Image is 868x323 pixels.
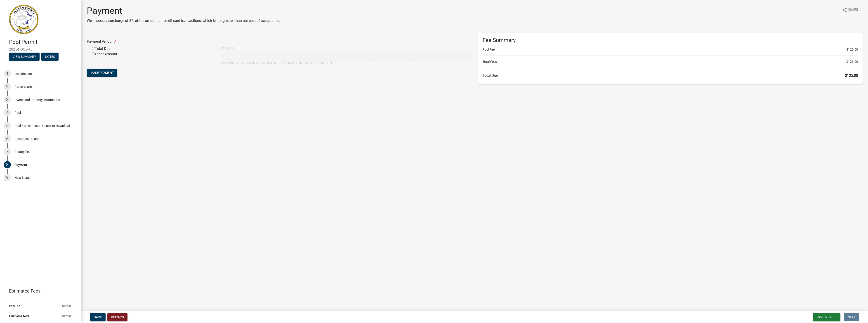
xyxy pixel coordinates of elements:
[813,313,840,321] button: Save & Exit
[14,111,21,114] div: Pool
[848,7,858,13] span: Share
[90,71,114,74] span: Make Payment
[87,5,280,16] h1: Payment
[14,150,30,153] div: County Fee
[14,85,33,88] div: Parcel search
[4,96,11,103] div: 3
[41,55,59,59] wm-modal-confirm: Notes
[4,70,11,77] div: 1
[4,148,11,155] div: 7
[14,163,27,166] div: Payment
[87,69,117,77] button: Make Payment
[4,122,11,129] div: 5
[14,124,70,127] div: Pool Barrier Fence Document Download
[14,137,40,140] div: Document Upload
[848,315,856,319] span: Next
[9,53,40,61] button: View Summary
[4,286,74,295] a: Estimated Fees
[9,55,40,59] wm-modal-confirm: Summary
[817,315,834,319] span: Save & Exit
[4,174,11,181] div: 9
[845,73,858,78] span: $125.00
[483,59,858,64] li: Total Fees
[14,98,60,101] div: Owner and Property Information
[846,47,858,52] span: $125.00
[90,313,106,321] button: Back
[483,37,858,44] h6: Fee Summary
[9,47,72,51] span: 2025-POOL-45
[62,304,72,307] span: $125.00
[107,313,127,321] button: Discard
[4,83,11,90] div: 2
[842,7,847,13] i: share
[9,304,20,307] span: Pool Fee
[846,59,858,64] span: $125.00
[844,313,859,321] button: Next
[89,51,217,65] div: Other Amount
[4,135,11,142] div: 6
[4,109,11,116] div: 4
[87,18,280,23] p: We impose a surcharge of 3% of the amount on credit card transactions, which is not greater than ...
[14,72,32,75] div: Introduction
[94,315,102,319] span: Back
[483,47,858,52] li: Pool Fee
[9,315,29,318] span: Estimated Total
[62,315,72,318] span: $125.00
[89,46,217,51] div: Total Due
[83,39,475,44] div: Payment Amount
[41,53,59,61] button: Notes
[9,5,38,34] img: Putnam County, Georgia
[4,161,11,168] div: 8
[838,5,862,14] button: shareShare
[9,39,78,45] h4: Pool Permit
[483,73,858,78] h6: Total Due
